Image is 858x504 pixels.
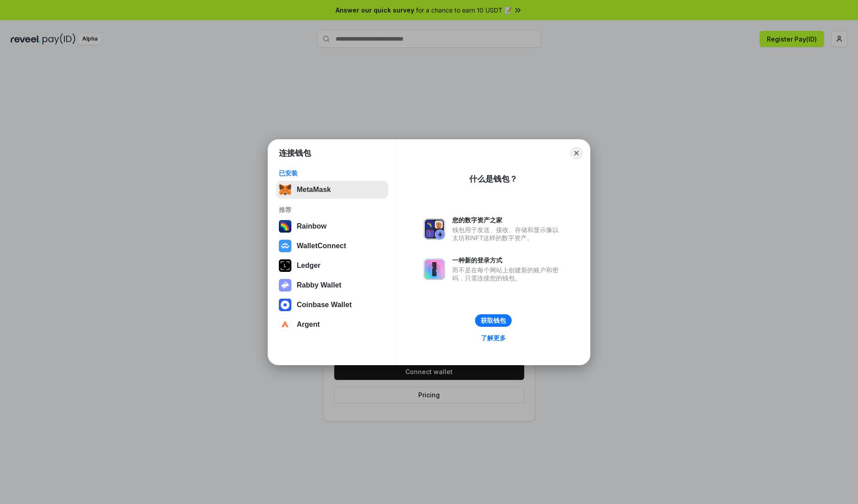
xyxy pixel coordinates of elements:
[279,148,311,158] h1: 连接钱包
[276,296,388,314] button: Coinbase Wallet
[452,216,563,224] div: 您的数字资产之家
[297,281,341,289] div: Rabby Wallet
[297,186,331,194] div: MetaMask
[570,147,583,159] button: Close
[424,258,445,280] img: svg+xml,%3Csvg%20xmlns%3D%22http%3A%2F%2Fwww.w3.org%2F2000%2Fsvg%22%20fill%3D%22none%22%20viewBox...
[279,259,291,272] img: svg+xml,%3Csvg%20xmlns%3D%22http%3A%2F%2Fwww.w3.org%2F2000%2Fsvg%22%20width%3D%2228%22%20height%3...
[297,222,327,230] div: Rainbow
[297,321,320,329] div: Argent
[297,262,320,270] div: Ledger
[276,257,388,275] button: Ledger
[297,301,352,309] div: Coinbase Wallet
[276,316,388,333] button: Argent
[276,181,388,199] button: MetaMask
[279,206,386,214] div: 推荐
[279,220,291,233] img: svg+xml,%3Csvg%20width%3D%22120%22%20height%3D%22120%22%20viewBox%3D%220%200%20120%20120%22%20fil...
[475,314,512,327] button: 获取钱包
[481,334,506,342] div: 了解更多
[276,276,388,294] button: Rabby Wallet
[279,169,386,177] div: 已安装
[424,218,445,240] img: svg+xml,%3Csvg%20xmlns%3D%22http%3A%2F%2Fwww.w3.org%2F2000%2Fsvg%22%20fill%3D%22none%22%20viewBox...
[452,226,563,242] div: 钱包用于发送、接收、存储和显示像以太坊和NFT这样的数字资产。
[481,317,506,325] div: 获取钱包
[475,332,511,344] a: 了解更多
[452,256,563,264] div: 一种新的登录方式
[279,299,291,311] img: svg+xml,%3Csvg%20width%3D%2228%22%20height%3D%2228%22%20viewBox%3D%220%200%2028%2028%22%20fill%3D...
[276,237,388,255] button: WalletConnect
[279,183,291,196] img: svg+xml,%3Csvg%20fill%3D%22none%22%20height%3D%2233%22%20viewBox%3D%220%200%2035%2033%22%20width%...
[297,242,346,250] div: WalletConnect
[276,217,388,235] button: Rainbow
[469,174,517,184] div: 什么是钱包？
[452,266,563,282] div: 而不是在每个网站上创建新的账户和密码，只需连接您的钱包。
[279,240,291,252] img: svg+xml,%3Csvg%20width%3D%2228%22%20height%3D%2228%22%20viewBox%3D%220%200%2028%2028%22%20fill%3D...
[279,279,291,292] img: svg+xml,%3Csvg%20xmlns%3D%22http%3A%2F%2Fwww.w3.org%2F2000%2Fsvg%22%20fill%3D%22none%22%20viewBox...
[279,318,291,331] img: svg+xml,%3Csvg%20width%3D%2228%22%20height%3D%2228%22%20viewBox%3D%220%200%2028%2028%22%20fill%3D...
